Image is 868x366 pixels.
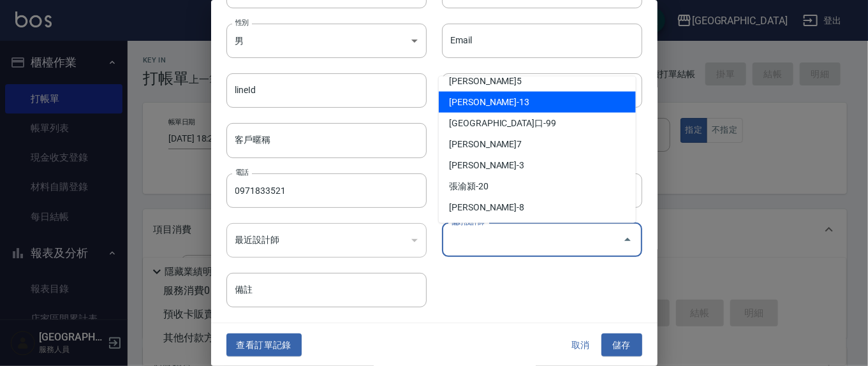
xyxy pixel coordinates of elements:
[451,217,484,227] label: 偏好設計師
[439,92,636,113] li: [PERSON_NAME]-13
[439,176,636,197] li: 張渝潁-20
[601,333,642,357] button: 儲存
[617,230,638,250] button: Close
[226,333,302,357] button: 查看訂單記錄
[235,168,249,177] label: 電話
[439,71,636,92] li: [PERSON_NAME]5
[439,134,636,155] li: [PERSON_NAME]7
[439,197,636,218] li: [PERSON_NAME]-8
[561,333,601,357] button: 取消
[235,18,249,27] label: 性別
[439,113,636,134] li: [GEOGRAPHIC_DATA]口-99
[226,24,427,58] div: 男
[439,155,636,176] li: [PERSON_NAME]-3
